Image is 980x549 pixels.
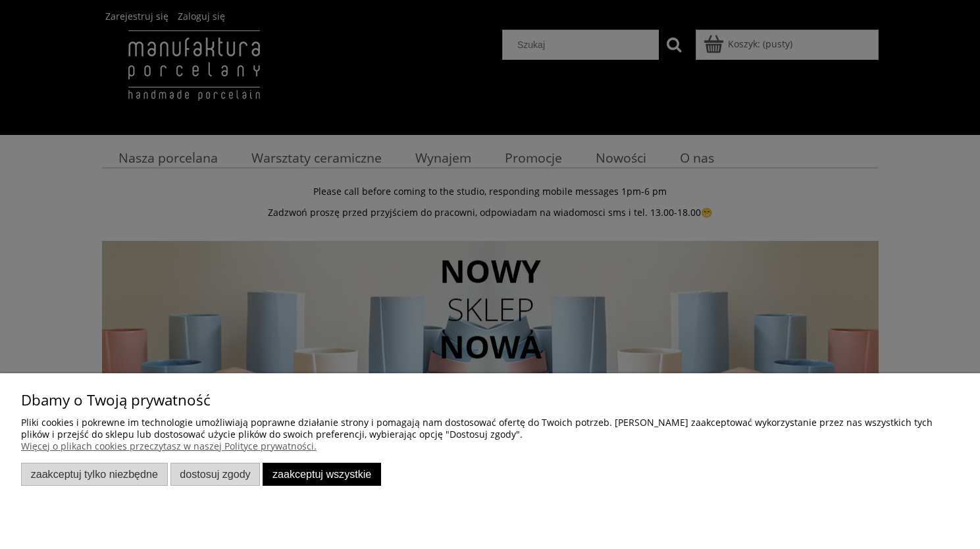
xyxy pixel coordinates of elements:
button: Dostosuj zgody [170,463,261,486]
button: Zaakceptuj wszystkie [263,463,381,486]
p: Pliki cookies i pokrewne im technologie umożliwiają poprawne działanie strony i pomagają nam dost... [21,417,959,440]
a: Więcej o plikach cookies przeczytasz w naszej Polityce prywatności. [21,440,317,452]
p: Dbamy o Twoją prywatność [21,394,959,406]
button: Zaakceptuj tylko niezbędne [21,463,168,486]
